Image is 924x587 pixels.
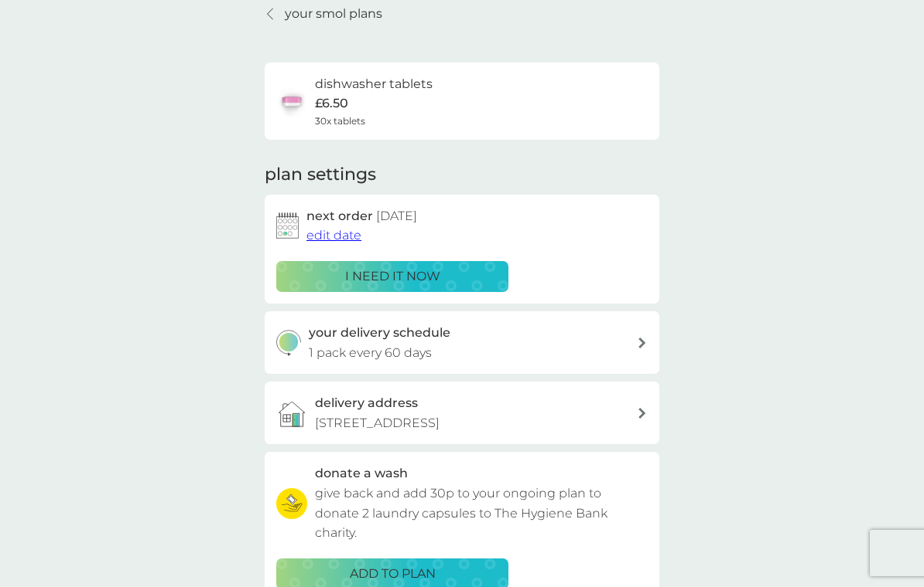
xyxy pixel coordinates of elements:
[315,413,440,433] p: [STREET_ADDRESS]
[315,463,408,484] h3: donate a wash
[315,93,348,114] p: £6.50
[315,114,365,128] span: 30x tablets
[285,4,382,24] p: your smol plans
[345,266,440,287] p: i need it now
[306,226,361,246] button: edit date
[309,343,432,363] p: 1 pack every 60 days
[315,484,648,543] p: give back and add 30p to your ongoing plan to donate 2 laundry capsules to The Hygiene Bank charity.
[265,163,376,187] h2: plan settings
[276,261,508,292] button: i need it now
[306,206,417,226] h2: next order
[265,311,659,374] button: your delivery schedule1 pack every 60 days
[350,564,436,584] p: ADD TO PLAN
[376,209,417,223] span: [DATE]
[276,86,307,117] img: dishwasher tablets
[315,393,418,413] h3: delivery address
[306,228,361,243] span: edit date
[315,74,433,94] h6: dishwasher tablets
[265,382,659,444] a: delivery address[STREET_ADDRESS]
[309,323,450,343] h3: your delivery schedule
[265,4,382,24] a: your smol plans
